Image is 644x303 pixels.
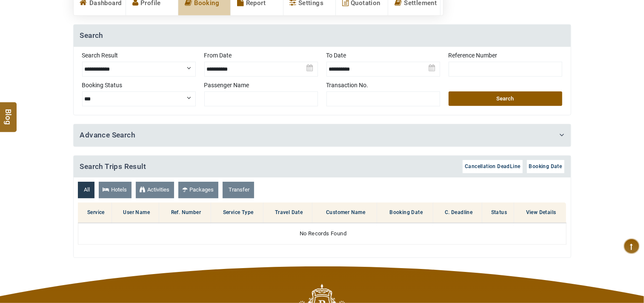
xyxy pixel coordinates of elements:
[82,81,196,89] label: Booking Status
[178,182,218,198] a: Packages
[482,203,514,223] th: Status
[74,25,571,47] h4: Search
[211,203,263,223] th: Service Type
[377,203,433,223] th: Booking Date
[514,203,566,223] th: View Details
[78,203,112,223] th: Service
[78,182,94,198] a: All
[99,182,132,198] a: Hotels
[465,163,520,169] span: Cancellation DeadLine
[112,203,159,223] th: User Name
[74,156,571,178] h4: Search Trips Result
[3,109,14,116] span: Blog
[136,182,174,198] a: Activities
[159,203,211,223] th: Ref. Number
[449,51,562,60] label: Reference Number
[529,163,562,169] span: Booking Date
[204,81,318,89] label: Passenger Name
[433,203,482,223] th: C. Deadline
[78,223,566,244] td: No Records Found
[80,131,136,139] a: Advance Search
[312,203,377,223] th: Customer Name
[449,91,562,106] button: Search
[326,81,440,89] label: Transaction No.
[223,182,254,198] a: Transfer
[82,51,196,60] label: Search Result
[263,203,312,223] th: Travel Date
